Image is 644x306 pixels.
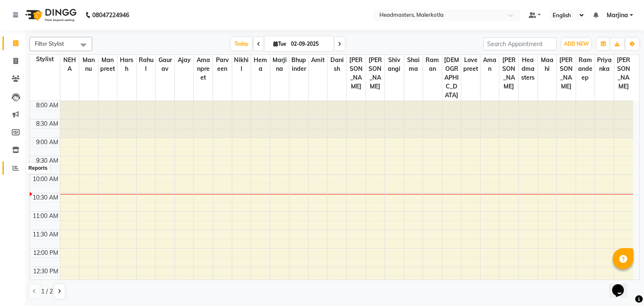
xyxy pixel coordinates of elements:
[99,55,117,74] span: Manpreet
[79,55,98,74] span: Mannu
[614,55,633,92] span: [PERSON_NAME]
[232,55,251,74] span: Nikhil
[309,55,327,65] span: Amit
[41,287,53,296] span: 1 / 2
[251,55,270,74] span: Hema
[423,55,442,74] span: Raman
[21,3,79,27] img: logo
[347,55,366,92] span: [PERSON_NAME]
[607,11,628,20] span: Marjina
[26,163,49,173] div: Reports
[31,193,60,202] div: 10:30 AM
[35,40,64,47] span: Filter Stylist
[175,55,194,65] span: Ajay
[31,249,60,257] div: 12:00 PM
[385,55,404,74] span: Shivangi
[194,55,213,83] span: Amanpreet
[31,175,60,184] div: 10:00 AM
[327,55,346,74] span: Danish
[60,55,79,74] span: NEHA
[442,55,461,101] span: [DEMOGRAPHIC_DATA]
[519,55,538,83] span: Headmasters
[270,55,289,74] span: Marjina
[483,37,557,50] input: Search Appointment
[595,55,614,74] span: Priyanka
[499,55,518,92] span: [PERSON_NAME]
[213,55,232,74] span: parveen
[271,41,288,47] span: Tue
[137,55,156,74] span: Rahul
[609,272,636,298] iframe: chat widget
[288,38,330,50] input: 2025-09-02
[564,41,589,47] span: ADD NEW
[231,37,252,50] span: Today
[289,55,308,74] span: Bhupinder
[404,55,423,74] span: Shaima
[366,55,385,92] span: [PERSON_NAME]
[562,38,591,50] button: ADD NEW
[31,212,60,220] div: 11:00 AM
[538,55,557,74] span: Maahi
[30,55,60,64] div: Stylist
[34,101,60,110] div: 8:00 AM
[117,55,136,74] span: Harsh
[34,119,60,128] div: 8:30 AM
[31,230,60,239] div: 11:30 AM
[92,3,129,27] b: 08047224946
[461,55,480,74] span: Lovepreet
[156,55,174,74] span: Gaurav
[576,55,595,83] span: Ramandeep
[480,55,499,74] span: Aman
[557,55,576,92] span: [PERSON_NAME]
[31,267,60,276] div: 12:30 PM
[34,138,60,147] div: 9:00 AM
[34,156,60,165] div: 9:30 AM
